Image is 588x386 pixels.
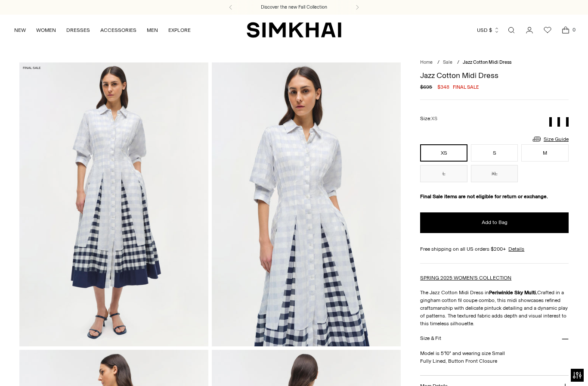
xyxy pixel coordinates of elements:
[457,59,459,66] div: /
[168,21,191,40] a: EXPLORE
[420,72,569,79] h1: Jazz Cotton Midi Dress
[36,21,56,40] a: WOMEN
[557,22,574,39] a: Open cart modal
[212,62,401,346] img: Jazz Cotton Midi Dress
[66,21,90,40] a: DRESSES
[420,83,432,91] s: $695
[147,21,158,40] a: MEN
[261,4,327,11] a: Discover the new Fall Collection
[420,193,548,199] strong: Final Sale items are not eligible for return or exchange.
[471,144,518,162] button: S
[463,59,511,65] span: Jazz Cotton Midi Dress
[420,245,569,253] div: Free shipping on all US orders $200+
[532,134,569,144] a: Size Guide
[420,289,569,327] p: The Jazz Cotton Midi Dress in Crafted in a gingham cotton fil coupe combo, this midi showcases re...
[420,144,467,162] button: XS
[420,165,467,182] button: L
[508,245,524,253] a: Details
[420,349,569,365] p: Model is 5'10" and wearing size Small Fully Lined, Button Front Closure
[471,165,518,182] button: XL
[431,116,437,121] span: XS
[420,212,569,233] button: Add to Bag
[443,59,452,65] a: Sale
[420,115,437,123] label: Size:
[570,26,578,34] span: 0
[14,21,26,40] a: NEW
[247,22,341,38] a: SIMKHAI
[521,22,538,39] a: Go to the account page
[477,21,500,40] button: USD $
[437,59,439,66] div: /
[437,83,449,91] span: $348
[503,22,520,39] a: Open search modal
[420,336,441,341] h3: Size & Fit
[100,21,136,40] a: ACCESSORIES
[420,275,511,281] a: SPRING 2025 WOMEN'S COLLECTION
[489,289,537,296] strong: Periwinkle Sky Multi.
[19,62,208,346] img: Jazz Cotton Midi Dress
[420,59,433,65] a: Home
[482,219,508,226] span: Add to Bag
[420,59,569,66] nav: breadcrumbs
[420,327,569,349] button: Size & Fit
[521,144,569,162] button: M
[539,22,556,39] a: Wishlist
